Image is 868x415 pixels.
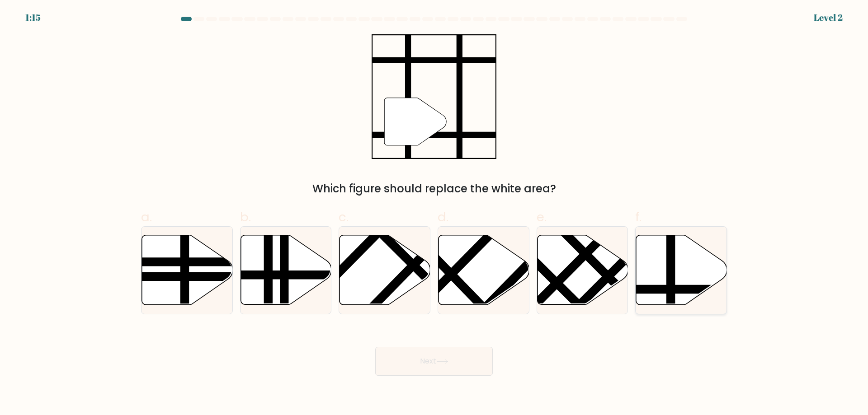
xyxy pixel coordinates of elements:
span: b. [240,208,251,226]
span: a. [141,208,152,226]
g: " [384,98,446,145]
span: d. [438,208,448,226]
button: Next [375,347,493,376]
span: c. [339,208,349,226]
div: Level 2 [814,11,843,24]
div: Which figure should replace the white area? [146,181,722,197]
div: 1:15 [25,11,41,24]
span: f. [635,208,642,226]
span: e. [537,208,547,226]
